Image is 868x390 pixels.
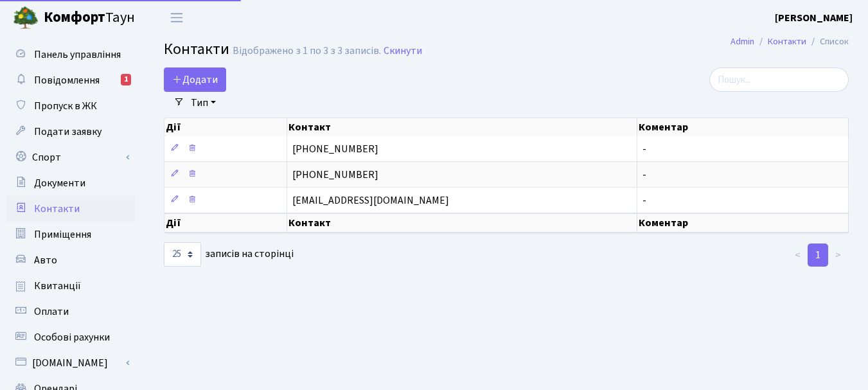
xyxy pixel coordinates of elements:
a: Приміщення [6,222,135,247]
li: Список [806,35,849,49]
label: записів на сторінці [164,242,294,267]
span: Документи [34,176,85,190]
a: Подати заявку [6,119,135,145]
a: Скинути [384,45,422,57]
th: Контакт [287,213,637,233]
span: [PHONE_NUMBER] [292,168,378,182]
span: - [642,193,646,208]
span: Особові рахунки [34,330,110,344]
a: Тип [186,92,221,114]
img: logo.png [13,5,39,31]
div: Відображено з 1 по 3 з 3 записів. [233,45,381,57]
span: Додати [172,73,218,87]
span: Авто [34,253,57,267]
a: Панель управління [6,42,135,67]
select: записів на сторінці [164,242,201,267]
span: Оплати [34,305,69,319]
span: Повідомлення [34,73,100,87]
b: [PERSON_NAME] [775,11,853,25]
span: Контакти [34,202,80,216]
th: Коментар [637,118,849,136]
span: Панель управління [34,48,121,62]
span: [EMAIL_ADDRESS][DOMAIN_NAME] [292,193,449,208]
a: Пропуск в ЖК [6,93,135,119]
th: Дії [164,213,287,233]
a: Документи [6,170,135,196]
nav: breadcrumb [711,28,868,55]
a: 1 [808,244,828,267]
span: [PHONE_NUMBER] [292,142,378,156]
th: Контакт [287,118,637,136]
span: Пропуск в ЖК [34,99,97,113]
span: Подати заявку [34,125,102,139]
span: Таун [44,7,135,29]
a: Повідомлення1 [6,67,135,93]
span: - [642,142,646,156]
span: - [642,168,646,182]
b: Комфорт [44,7,105,28]
div: 1 [121,74,131,85]
a: Додати [164,67,226,92]
a: Контакти [6,196,135,222]
span: Приміщення [34,227,91,242]
a: Авто [6,247,135,273]
span: Квитанції [34,279,81,293]
span: Контакти [164,38,229,60]
a: Квитанції [6,273,135,299]
a: [DOMAIN_NAME] [6,350,135,376]
th: Дії [164,118,287,136]
a: Оплати [6,299,135,324]
button: Переключити навігацію [161,7,193,28]
a: Admin [731,35,754,48]
a: Особові рахунки [6,324,135,350]
a: Спорт [6,145,135,170]
a: [PERSON_NAME] [775,10,853,26]
a: Контакти [768,35,806,48]
th: Коментар [637,213,849,233]
input: Пошук... [709,67,849,92]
